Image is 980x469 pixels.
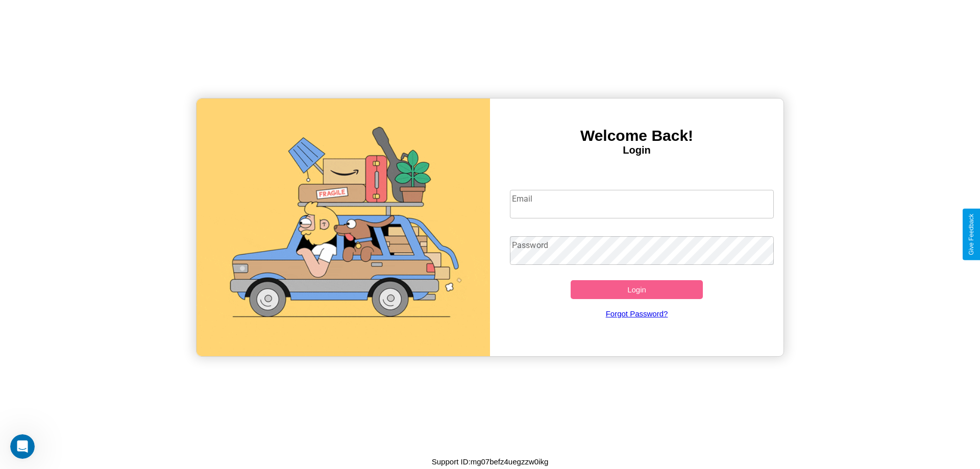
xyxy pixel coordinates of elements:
[10,434,35,459] iframe: Intercom live chat
[968,214,975,255] div: Give Feedback
[432,455,548,468] p: Support ID: mg07befz4uegzzw0ikg
[490,127,783,144] h3: Welcome Back!
[571,280,703,299] button: Login
[197,98,490,356] img: gif
[505,299,769,328] a: Forgot Password?
[490,144,783,156] h4: Login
